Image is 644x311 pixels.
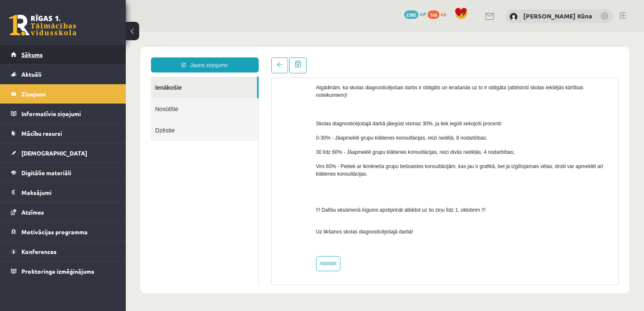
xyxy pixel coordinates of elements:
span: Digitālie materiāli [21,169,71,176]
span: Proktoringa izmēģinājums [21,267,94,275]
a: 166 xp [428,10,450,17]
span: Skolas diagnosticējošajā darbā jāiegūst vismaz 30%, ja tiek iegūti sekojoši procenti: [190,88,377,94]
a: [PERSON_NAME] Kūna [523,12,592,20]
a: Atbildēt [190,224,215,239]
a: Jauns ziņojums [25,25,133,40]
a: Dzēstie [25,87,132,109]
span: [DEMOGRAPHIC_DATA] [21,149,87,157]
span: 30 līdz 60% - Jāapmeklē grupu klātienes konsultācijas, reizi divās nedēļās, 4 nodarbības; [190,117,389,123]
a: Informatīvie ziņojumi [11,104,115,123]
a: Rīgas 1. Tālmācības vidusskola [9,15,76,36]
a: Ienākošie [25,44,131,66]
a: Sākums [11,45,115,64]
a: Konferences [11,242,115,261]
a: Aktuāli [11,65,115,84]
span: Konferences [21,248,57,255]
a: Atzīmes [11,202,115,222]
a: [DEMOGRAPHIC_DATA] [11,143,115,163]
span: !!! Dalību eksāmenā lūgums apstiprināt atbildot uz šo ziņu līdz 1. oktobrim !!! [190,175,360,181]
a: 2385 mP [404,10,426,17]
span: 2385 [404,10,418,19]
legend: Maksājumi [21,183,115,202]
img: Anna Konstance Kūna [509,13,518,21]
a: Proktoringa izmēģinājums [11,262,115,281]
a: Mācību resursi [11,124,115,143]
span: Motivācijas programma [21,228,88,236]
a: Digitālie materiāli [11,163,115,182]
a: Nosūtītie [25,66,132,87]
span: mP [420,10,426,17]
span: xp [441,10,446,17]
span: Sākums [21,51,43,58]
span: 166 [428,10,439,19]
legend: Ziņojumi [21,84,115,104]
span: Atzīmes [21,208,44,216]
span: Uz tikšanos skolas diagnosticējošajā darbā! [190,197,288,202]
a: Ziņojumi [11,84,115,104]
legend: Informatīvie ziņojumi [21,104,115,123]
span: 0-30% - Jāapmeklē grupu klātienes konsultācijas, reizi nedēļā, 8 nodarbības; [190,103,361,109]
span: Atgādinām, ka skolas diagnosticējošais darbs ir obligāts un ierašanās uz to ir obligāta (atbilsto... [190,52,458,66]
span: Mācību resursi [21,130,62,137]
a: Motivācijas programma [11,222,115,241]
a: Maksājumi [11,183,115,202]
span: Aktuāli [21,70,42,78]
span: Virs 60% - Pietiek ar ikmēneša grupu tiešsaistes konsultācijām, kas jau ir grafikā, bet ja izglīt... [190,131,478,145]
